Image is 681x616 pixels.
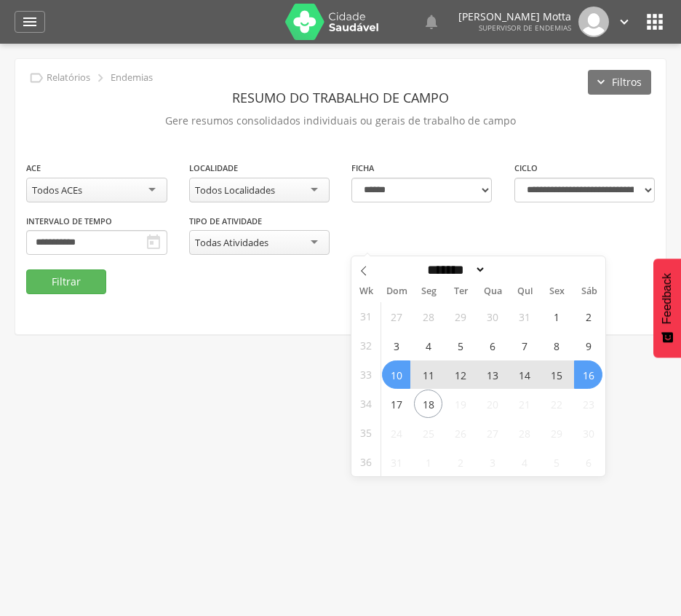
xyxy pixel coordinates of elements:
[542,419,570,447] span: Agosto 29, 2025
[514,162,538,174] label: Ciclo
[360,302,372,331] span: 31
[382,302,410,331] span: Julho 27, 2025
[510,448,538,476] span: Setembro 4, 2025
[414,360,442,389] span: Agosto 11, 2025
[653,258,681,358] button: Feedback - Mostrar pesquisa
[574,360,602,389] span: Agosto 16, 2025
[189,162,238,174] label: Localidade
[423,7,440,37] a: 
[26,269,106,294] button: Filtrar
[32,183,82,197] div: Todos ACEs
[478,448,506,476] span: Setembro 3, 2025
[510,360,538,389] span: Agosto 14, 2025
[541,287,573,296] span: Sex
[111,72,153,84] p: Endemias
[92,70,108,86] i: 
[382,390,410,418] span: Agosto 17, 2025
[26,111,655,131] p: Gere resumos consolidados individuais ou gerais de trabalho de campo
[26,162,41,174] label: ACE
[574,390,602,418] span: Agosto 23, 2025
[478,331,506,360] span: Agosto 6, 2025
[478,419,506,447] span: Agosto 27, 2025
[478,302,506,331] span: Julho 30, 2025
[423,262,487,277] select: Month
[588,70,651,95] button: Filtros
[47,72,90,84] p: Relatórios
[21,13,39,31] i: 
[382,419,410,447] span: Agosto 24, 2025
[414,419,442,447] span: Agosto 25, 2025
[479,23,571,33] span: Supervisor de Endemias
[661,273,674,324] span: Feedback
[360,360,372,389] span: 33
[351,162,374,174] label: Ficha
[574,302,602,331] span: Agosto 2, 2025
[446,390,474,418] span: Agosto 19, 2025
[574,448,602,476] span: Setembro 6, 2025
[414,331,442,360] span: Agosto 4, 2025
[26,216,112,227] label: Intervalo de Tempo
[195,183,275,197] div: Todos Localidades
[189,216,262,227] label: Tipo de Atividade
[360,390,372,418] span: 34
[542,360,570,389] span: Agosto 15, 2025
[510,331,538,360] span: Agosto 7, 2025
[360,331,372,360] span: 32
[510,390,538,418] span: Agosto 21, 2025
[478,390,506,418] span: Agosto 20, 2025
[616,7,632,37] a: 
[542,331,570,360] span: Agosto 8, 2025
[26,84,655,111] header: Resumo do Trabalho de Campo
[414,302,442,331] span: Julho 28, 2025
[574,419,602,447] span: Agosto 30, 2025
[446,302,474,331] span: Julho 29, 2025
[382,448,410,476] span: Agosto 31, 2025
[381,287,413,296] span: Dom
[382,331,410,360] span: Agosto 3, 2025
[414,448,442,476] span: Setembro 1, 2025
[446,360,474,389] span: Agosto 12, 2025
[509,287,541,296] span: Qui
[360,419,372,447] span: 35
[446,419,474,447] span: Agosto 26, 2025
[542,390,570,418] span: Agosto 22, 2025
[195,236,268,249] div: Todas Atividades
[542,448,570,476] span: Setembro 5, 2025
[574,331,602,360] span: Agosto 9, 2025
[616,14,632,30] i: 
[573,287,605,296] span: Sáb
[28,70,44,86] i: 
[458,12,571,22] p: [PERSON_NAME] Motta
[478,360,506,389] span: Agosto 13, 2025
[510,302,538,331] span: Julho 31, 2025
[360,448,372,476] span: 36
[486,262,534,277] input: Year
[477,287,509,296] span: Qua
[510,419,538,447] span: Agosto 28, 2025
[413,287,445,296] span: Seg
[351,281,381,301] span: Wk
[382,360,410,389] span: Agosto 10, 2025
[15,11,45,33] a: 
[446,448,474,476] span: Setembro 2, 2025
[145,234,162,251] i: 
[446,331,474,360] span: Agosto 5, 2025
[423,13,440,31] i: 
[542,302,570,331] span: Agosto 1, 2025
[414,390,442,418] span: Agosto 18, 2025
[643,10,666,33] i: 
[445,287,477,296] span: Ter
